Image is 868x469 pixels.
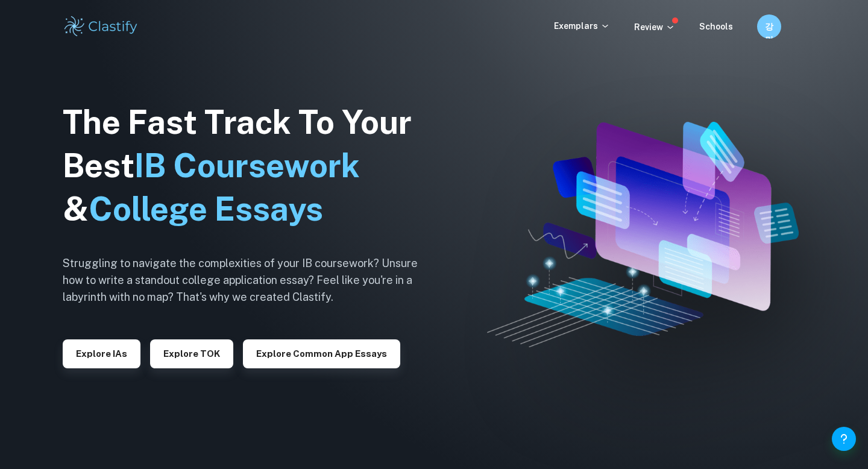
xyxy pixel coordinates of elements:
[634,20,675,34] p: Review
[554,19,610,33] p: Exemplars
[243,339,400,368] button: Explore Common App essays
[699,22,733,31] a: Schools
[487,122,799,347] img: Clastify hero
[63,339,140,368] button: Explore IAs
[763,20,776,33] h6: 강민
[63,255,436,306] h6: Struggling to navigate the complexities of your IB coursework? Unsure how to write a standout col...
[832,427,856,451] button: Help and Feedback
[150,347,233,359] a: Explore TOK
[757,14,781,39] button: 강민
[89,190,323,228] span: College Essays
[150,339,233,368] button: Explore TOK
[63,347,140,359] a: Explore IAs
[134,146,360,184] span: IB Coursework
[243,347,400,359] a: Explore Common App essays
[63,14,139,39] img: Clastify logo
[63,101,436,231] h1: The Fast Track To Your Best &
